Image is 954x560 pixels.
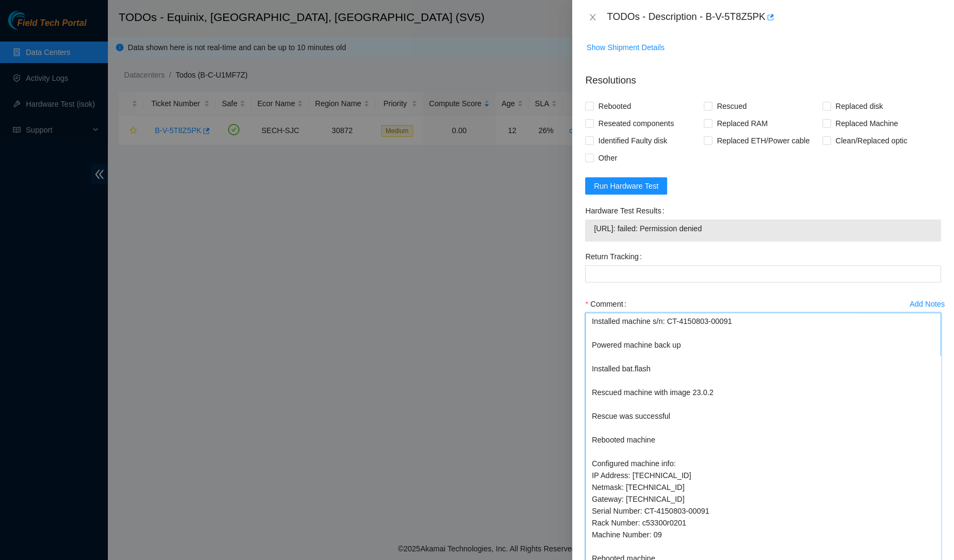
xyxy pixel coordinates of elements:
[831,132,911,149] span: Clean/Replaced optic
[586,39,665,56] button: Show Shipment Details
[831,115,902,132] span: Replaced Machine
[712,132,814,149] span: Replaced ETH/Power cable
[594,149,621,167] span: Other
[585,295,630,313] label: Comment
[594,132,671,149] span: Identified Faulty disk
[585,12,600,23] button: Close
[712,115,772,132] span: Replaced RAM
[586,42,664,53] span: Show Shipment Details
[585,65,941,88] p: Resolutions
[585,265,941,282] input: Return Tracking
[607,9,941,26] div: TODOs - Description - B-V-5T8Z5PK
[585,177,667,195] button: Run Hardware Test
[585,202,668,219] label: Hardware Test Results
[594,115,678,132] span: Reseated components
[594,98,635,115] span: Rebooted
[910,300,945,308] div: Add Notes
[594,180,658,192] span: Run Hardware Test
[909,295,945,313] button: Add Notes
[712,98,751,115] span: Rescued
[831,98,887,115] span: Replaced disk
[588,13,597,22] span: close
[594,223,932,234] span: [URL]: failed: Permission denied
[585,248,646,265] label: Return Tracking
